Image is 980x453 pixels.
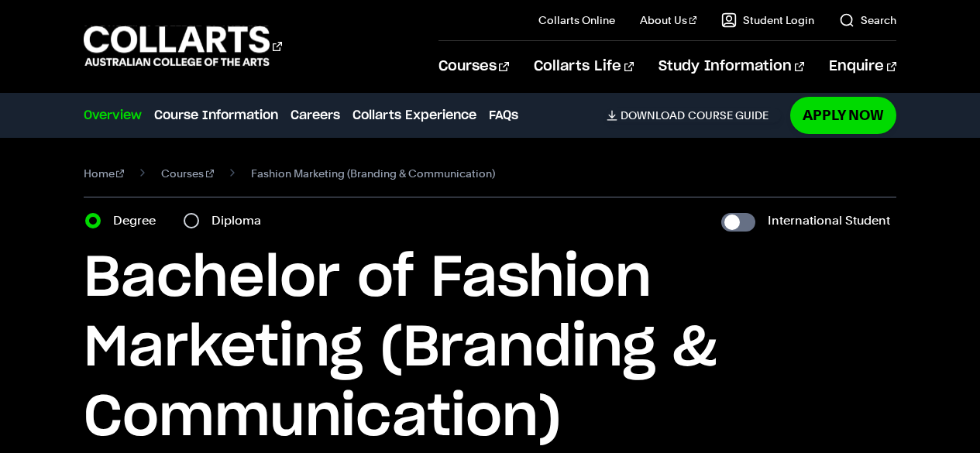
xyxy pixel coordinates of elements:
[291,106,340,125] a: Careers
[721,12,814,28] a: Student Login
[251,163,495,184] span: Fashion Marketing (Branding & Communication)
[113,210,165,232] label: Degree
[84,106,142,125] a: Overview
[438,41,509,92] a: Courses
[768,210,890,232] label: International Student
[84,244,897,453] h1: Bachelor of Fashion Marketing (Branding & Communication)
[534,41,634,92] a: Collarts Life
[538,12,615,28] a: Collarts Online
[790,97,896,133] a: Apply Now
[352,106,476,125] a: Collarts Experience
[84,163,125,184] a: Home
[829,41,896,92] a: Enquire
[154,106,278,125] a: Course Information
[839,12,896,28] a: Search
[489,106,518,125] a: FAQs
[84,24,282,68] div: Go to homepage
[607,108,781,122] a: DownloadCourse Guide
[658,41,804,92] a: Study Information
[640,12,697,28] a: About Us
[621,108,685,122] span: Download
[161,163,214,184] a: Courses
[211,210,270,232] label: Diploma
